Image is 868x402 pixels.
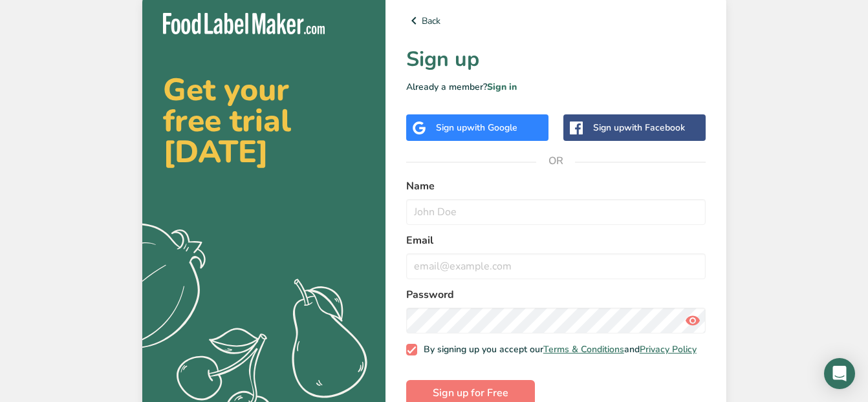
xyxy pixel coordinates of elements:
div: Sign up [593,121,685,134]
span: OR [536,142,575,180]
label: Password [406,287,706,302]
p: Already a member? [406,80,706,94]
a: Sign in [487,81,517,93]
span: By signing up you accept our and [417,344,697,355]
a: Terms & Conditions [543,343,624,355]
div: Sign up [436,121,517,134]
img: Food Label Maker [163,13,325,34]
input: John Doe [406,199,706,225]
span: with Facebook [624,122,685,134]
span: with Google [467,122,517,134]
label: Name [406,178,706,194]
label: Email [406,233,706,248]
span: Sign up for Free [433,385,508,401]
h1: Sign up [406,44,706,75]
div: Open Intercom Messenger [824,358,855,389]
h2: Get your free trial [DATE] [163,74,365,167]
a: Back [406,13,706,28]
a: Privacy Policy [640,343,697,355]
input: email@example.com [406,253,706,279]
